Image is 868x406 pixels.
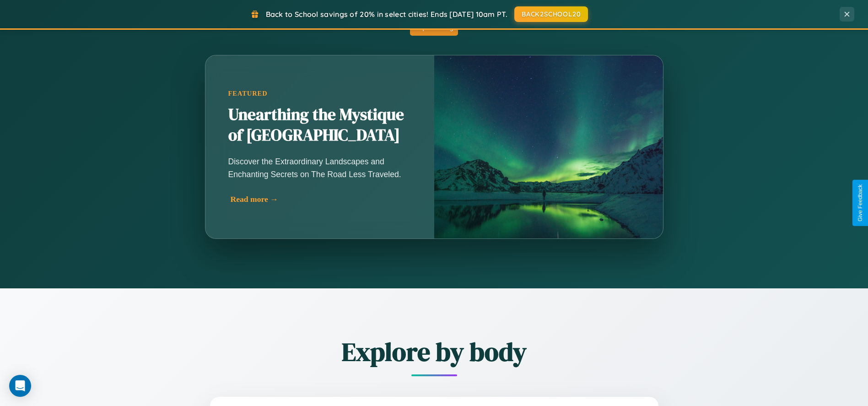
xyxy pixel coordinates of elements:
[857,184,863,222] div: Give Feedback
[228,104,411,146] h2: Unearthing the Mystique of [GEOGRAPHIC_DATA]
[160,334,709,369] h2: Explore by body
[266,10,507,19] span: Back to School savings of 20% in select cities! Ends [DATE] 10am PT.
[9,375,31,397] div: Open Intercom Messenger
[231,195,414,204] div: Read more →
[228,90,411,97] div: Featured
[228,155,411,181] p: Discover the Extraordinary Landscapes and Enchanting Secrets on The Road Less Traveled.
[514,6,588,22] button: BACK2SCHOOL20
